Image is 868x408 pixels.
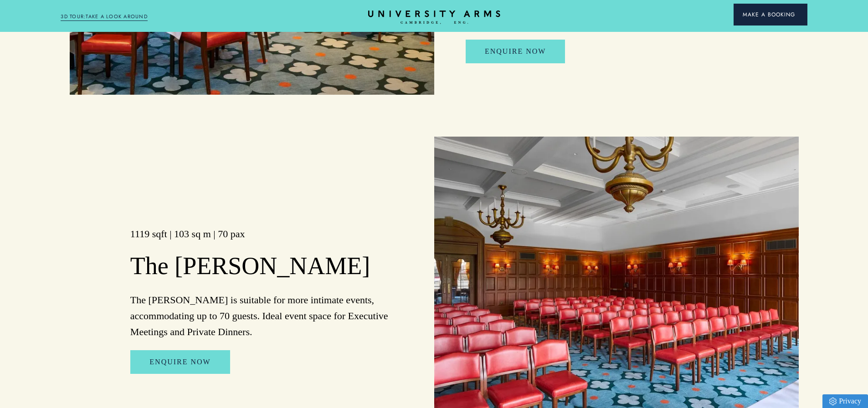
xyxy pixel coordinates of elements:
[822,394,868,408] a: Privacy
[130,350,230,374] a: Enquire Now
[829,398,837,405] img: Privacy
[61,13,148,21] a: 3D TOUR:TAKE A LOOK AROUND
[466,40,565,63] a: Enquire Now
[795,13,798,16] img: Arrow icon
[130,292,403,340] p: The [PERSON_NAME] is suitable for more intimate events, accommodating up to 70 guests. Ideal even...
[743,10,798,19] span: Make a Booking
[368,10,500,25] a: Home
[130,227,403,241] h3: 1119 sqft | 103 sq m | 70 pax
[734,4,807,25] button: Make a BookingArrow icon
[130,251,403,281] h2: The [PERSON_NAME]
